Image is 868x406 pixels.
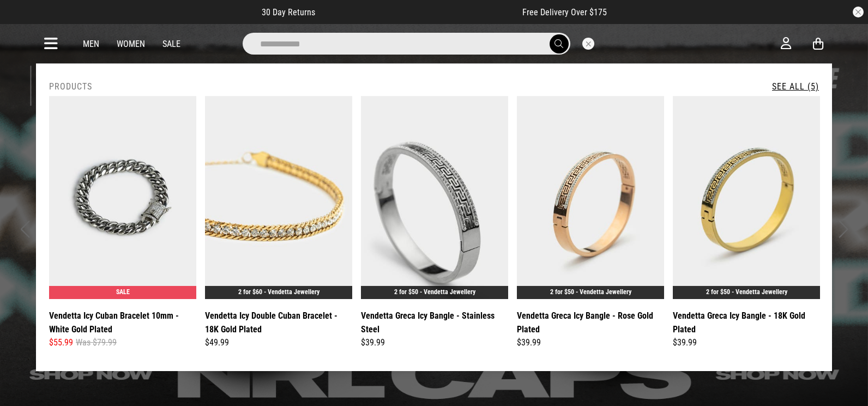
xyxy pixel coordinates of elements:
[49,336,73,349] span: $55.99
[116,288,130,296] span: SALE
[550,288,631,296] a: 2 for $50 - Vendetta Jewellery
[205,96,352,299] img: Vendetta Icy Double Cuban Bracelet - 18k Gold Plated in Gold
[517,309,664,336] a: Vendetta Greca Icy Bangle - Rose Gold Plated
[205,309,352,336] a: Vendetta Icy Double Cuban Bracelet - 18K Gold Plated
[394,288,475,296] a: 2 for $50 - Vendetta Jewellery
[706,288,787,296] a: 2 for $50 - Vendetta Jewellery
[238,288,320,296] a: 2 for $60 - Vendetta Jewellery
[76,336,117,349] span: Was $79.99
[49,309,196,336] a: Vendetta Icy Cuban Bracelet 10mm - White Gold Plated
[517,96,664,299] img: Vendetta Greca Icy Bangle - Rose Gold Plated in Pink
[582,38,594,50] button: Close search
[673,336,820,349] div: $39.99
[517,336,664,349] div: $39.99
[361,309,508,336] a: Vendetta Greca Icy Bangle - Stainless Steel
[83,39,99,49] a: Men
[205,336,352,349] div: $49.99
[361,336,508,349] div: $39.99
[162,39,180,49] a: Sale
[673,309,820,336] a: Vendetta Greca Icy Bangle - 18K Gold Plated
[49,81,92,92] h2: Products
[522,7,607,17] span: Free Delivery Over $175
[49,96,196,299] img: Vendetta Icy Cuban Bracelet 10mm - White Gold Plated in Gold
[9,4,41,37] button: Open LiveChat chat widget
[337,7,501,17] iframe: Customer reviews powered by Trustpilot
[262,7,315,17] span: 30 Day Returns
[117,39,145,49] a: Women
[673,96,820,299] img: Vendetta Greca Icy Bangle - 18k Gold Plated in Gold
[361,96,508,299] img: Vendetta Greca Icy Bangle - Stainless Steel in Silver
[772,81,819,92] a: See All (5)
